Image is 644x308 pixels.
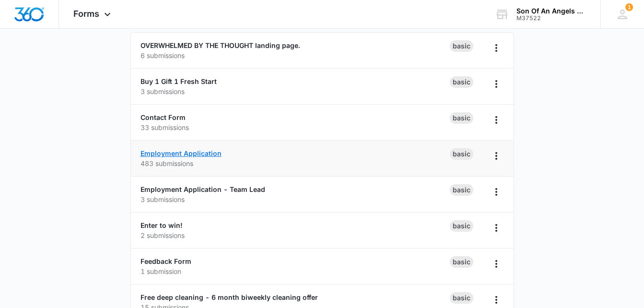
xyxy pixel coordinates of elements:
p: 3 submissions [141,194,450,204]
div: Basic [450,112,473,124]
div: notifications count [625,3,633,11]
div: Basic [450,292,473,304]
div: account name [516,7,586,15]
p: 3 submissions [141,86,450,96]
div: Basic [450,40,473,52]
button: Overflow Menu [489,112,504,128]
button: Overflow Menu [489,220,504,236]
div: Basic [450,76,473,88]
button: Overflow Menu [489,148,504,164]
a: Buy 1 Gift 1 Fresh Start [141,77,217,85]
div: Basic [450,184,473,196]
span: Forms [73,9,99,19]
a: Feedback Form [141,257,191,265]
p: 33 submissions [141,122,450,132]
div: account id [516,15,586,22]
button: Overflow Menu [489,292,504,308]
button: Overflow Menu [489,76,504,92]
p: 2 submissions [141,230,450,240]
a: Employment Application - Team Lead [141,185,265,193]
button: Overflow Menu [489,256,504,272]
div: Basic [450,220,473,232]
button: Overflow Menu [489,40,504,56]
div: Basic [450,148,473,160]
p: 1 submission [141,266,450,276]
a: Employment Application [141,149,222,157]
span: 1 [625,3,633,11]
button: Overflow Menu [489,184,504,200]
p: 483 submissions [141,158,450,168]
a: Contact Form [141,113,186,121]
a: Enter to win! [141,221,183,229]
a: Free deep cleaning - 6 month biweekly cleaning offer [141,293,318,301]
div: Basic [450,256,473,268]
a: OVERWHELMED BY THE THOUGHT landing page. [141,41,300,49]
p: 6 submissions [141,50,450,60]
